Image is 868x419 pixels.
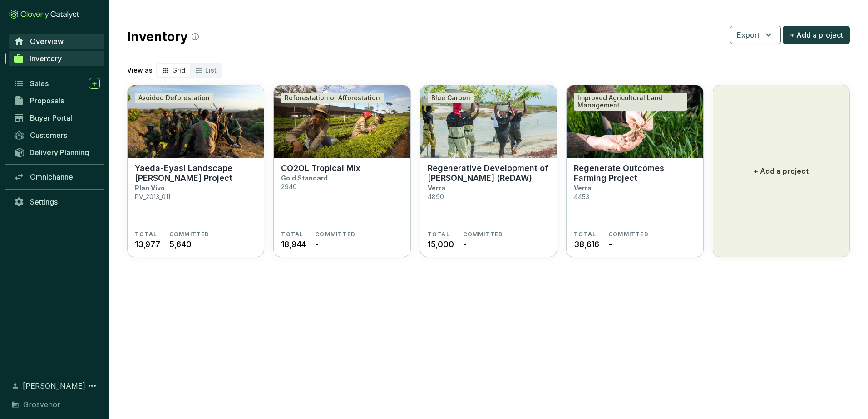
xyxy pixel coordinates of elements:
p: View as [127,66,153,75]
img: Regenerative Development of Anlo Wetlands (ReDAW) [420,85,557,158]
a: Customers [9,127,104,143]
p: Verra [574,184,592,192]
a: Inventory [9,51,104,66]
span: Settings [30,197,58,206]
a: Sales [9,76,104,91]
span: + Add a project [789,29,843,40]
p: CO2OL Tropical Mix [281,163,360,173]
button: Export [730,26,781,44]
p: Regenerate Outcomes Farming Project [574,163,695,183]
a: Delivery Planning [9,145,104,160]
p: PV_2013_011 [135,193,170,200]
img: Yaeda-Eyasi Landscape REDD Project [128,85,264,158]
span: - [315,238,319,250]
span: 15,000 [428,238,454,250]
span: COMMITTED [608,231,649,238]
p: Yaeda-Eyasi Landscape [PERSON_NAME] Project [135,163,256,183]
a: Settings [9,194,104,209]
p: 2940 [281,183,297,190]
img: CO2OL Tropical Mix [274,85,410,158]
span: Grosvenor [23,399,60,410]
button: + Add a project [713,85,850,257]
span: - [463,238,467,250]
span: Omnichannel [30,172,75,181]
span: Delivery Planning [30,148,89,157]
span: Inventory [30,54,62,63]
a: Proposals [9,93,104,108]
span: 38,616 [574,238,599,250]
p: 4453 [574,193,589,200]
a: Yaeda-Eyasi Landscape REDD ProjectAvoided DeforestationYaeda-Eyasi Landscape [PERSON_NAME] Projec... [127,85,264,257]
span: Customers [30,131,67,140]
h2: Inventory [127,27,199,46]
span: Proposals [30,96,64,105]
span: TOTAL [135,231,157,238]
div: Avoided Deforestation [135,93,213,103]
span: TOTAL [281,231,303,238]
div: Reforestation or Afforestation [281,93,384,103]
a: Buyer Portal [9,110,104,126]
div: segmented control [156,63,222,78]
p: + Add a project [754,166,809,176]
span: Buyer Portal [30,113,72,122]
span: COMMITTED [169,231,210,238]
a: Overview [9,34,104,49]
p: Plan Vivo [135,184,165,192]
a: Omnichannel [9,169,104,185]
p: 4890 [428,193,444,200]
span: List [205,66,217,74]
img: Regenerate Outcomes Farming Project [567,85,703,158]
a: Regenerate Outcomes Farming ProjectImproved Agricultural Land ManagementRegenerate Outcomes Farmi... [566,85,703,257]
button: + Add a project [783,26,850,44]
span: TOTAL [428,231,450,238]
span: COMMITTED [315,231,355,238]
span: Sales [30,79,49,88]
a: CO2OL Tropical MixReforestation or AfforestationCO2OL Tropical MixGold Standard2940TOTAL18,944COM... [273,85,410,257]
span: [PERSON_NAME] [23,380,85,391]
p: Verra [428,184,445,192]
span: 13,977 [135,238,160,250]
span: Overview [30,37,64,46]
div: Blue Carbon [428,93,474,103]
span: Export [737,29,759,40]
a: Regenerative Development of Anlo Wetlands (ReDAW)Blue CarbonRegenerative Development of [PERSON_N... [420,85,557,257]
p: Regenerative Development of [PERSON_NAME] (ReDAW) [428,163,549,183]
span: 18,944 [281,238,306,250]
span: 5,640 [169,238,192,250]
span: TOTAL [574,231,596,238]
span: COMMITTED [463,231,503,238]
span: - [608,238,612,250]
div: Improved Agricultural Land Management [574,93,687,111]
p: Gold Standard [281,174,328,182]
span: Grid [172,66,185,74]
